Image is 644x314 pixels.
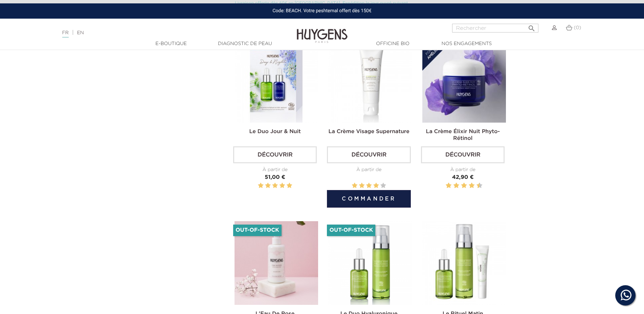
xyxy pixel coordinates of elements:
a: Découvrir [233,146,317,163]
span: (0) [574,25,581,30]
img: Le Duo Jour & Nuit [235,39,318,122]
label: 1 [352,182,357,190]
a: EN [77,30,84,35]
button: Commander [327,190,410,208]
a: Découvrir [327,146,410,163]
img: La Crème Élixir Nuit Phyto-Rétinol [422,39,506,122]
i:  [528,22,536,30]
a: Officine Bio [359,40,427,47]
img: Le Duo Hyaluronique [328,221,412,305]
button:  [526,22,538,31]
img: Le Rituel Matin [422,221,506,305]
label: 6 [462,182,466,190]
label: 4 [373,182,379,190]
label: 5 [380,182,386,190]
div: | [59,29,263,37]
a: Le Duo Jour & Nuit [249,129,301,134]
label: 5 [460,182,461,190]
a: Découvrir [421,146,505,163]
label: 2 [265,182,270,190]
label: 4 [455,182,458,190]
div: À partir de [421,166,505,173]
span: 42,90 € [452,175,474,180]
a: FR [62,30,69,38]
label: 1 [444,182,445,190]
a: La Crème Élixir Nuit Phyto-Rétinol [426,129,499,141]
a: E-Boutique [137,40,205,47]
li: Out-of-Stock [327,225,375,236]
a: Nos engagements [433,40,501,47]
label: 1 [258,182,263,190]
label: 10 [478,182,481,190]
label: 3 [272,182,278,190]
img: Huygens [297,18,348,44]
label: 9 [475,182,476,190]
label: 2 [447,182,450,190]
img: L'Eau De Rose [235,221,318,305]
label: 7 [468,182,469,190]
a: La Crème Visage Supernature [329,129,409,134]
input: Rechercher [452,24,538,33]
a: Diagnostic de peau [211,40,279,47]
div: À partir de [327,166,410,173]
label: 4 [280,182,285,190]
span: 51,00 € [265,175,285,180]
li: Out-of-Stock [233,225,282,236]
label: 3 [452,182,453,190]
div: À partir de [233,166,317,173]
label: 2 [359,182,364,190]
label: 5 [287,182,292,190]
label: 3 [366,182,372,190]
label: 8 [470,182,473,190]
